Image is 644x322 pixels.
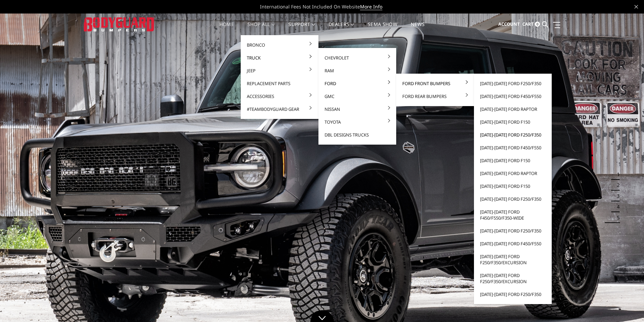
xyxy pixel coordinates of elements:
a: GMC [321,90,393,103]
a: Replacement Parts [243,77,316,90]
a: Truck [243,51,316,64]
a: #TeamBodyguard Gear [243,103,316,116]
a: News [411,22,425,35]
a: SEMA Show [368,22,397,35]
a: Support [288,22,315,35]
a: [DATE]-[DATE] Ford F250/F350 [477,224,549,237]
a: [DATE]-[DATE] Ford F150 [477,154,549,167]
span: Cart [522,21,534,27]
a: Toyota [321,116,393,128]
a: Bronco [243,39,316,51]
a: Accessories [243,90,316,103]
span: Account [498,21,520,27]
a: Ford Front Bumpers [399,77,471,90]
a: [DATE]-[DATE] Ford F450/F550/F350-wide [477,205,549,224]
button: 1 of 5 [613,169,620,180]
a: Click to Down [310,310,334,322]
a: Ram [321,64,393,77]
a: Nissan [321,103,393,116]
img: BODYGUARD BUMPERS [84,17,155,31]
a: [DATE]-[DATE] Ford F450/F550 [477,141,549,154]
a: [DATE]-[DATE] Ford F450/F550 [477,90,549,103]
a: Jeep [243,64,316,77]
span: 0 [535,22,540,27]
a: Cart 0 [522,15,540,33]
a: [DATE]-[DATE] Ford F250/F350/Excursion [477,269,549,288]
button: 5 of 5 [613,212,620,223]
a: [DATE]-[DATE] Ford F150 [477,180,549,193]
a: Dealers [329,22,354,35]
a: More Info [360,3,382,10]
a: Home [219,22,234,35]
a: Account [498,15,520,33]
a: [DATE]-[DATE] Ford Raptor [477,103,549,116]
a: Ford Rear Bumpers [399,90,471,103]
a: [DATE]-[DATE] Ford F250/F350 [477,77,549,90]
button: 4 of 5 [613,201,620,212]
a: shop all [247,22,275,35]
a: [DATE]-[DATE] Ford F250/F350 [477,128,549,141]
iframe: Chat Widget [610,290,644,322]
a: [DATE]-[DATE] Ford F150 [477,116,549,128]
a: [DATE]-[DATE] Ford F250/F350 [477,288,549,301]
a: [DATE]-[DATE] Ford F450/F550 [477,237,549,250]
a: Ford [321,77,393,90]
a: [DATE]-[DATE] Ford Raptor [477,167,549,180]
a: [DATE]-[DATE] Ford F250/F350/Excursion [477,250,549,269]
a: Chevrolet [321,51,393,64]
a: [DATE]-[DATE] Ford F250/F350 [477,193,549,205]
button: 2 of 5 [613,180,620,191]
a: DBL Designs Trucks [321,128,393,141]
button: 3 of 5 [613,191,620,201]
